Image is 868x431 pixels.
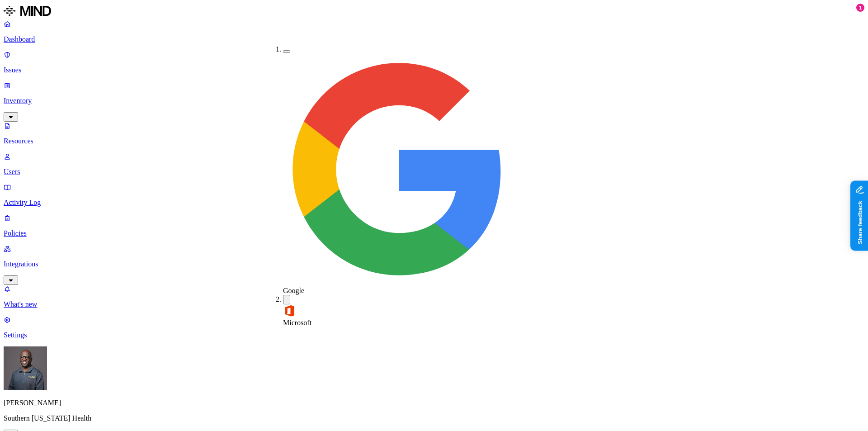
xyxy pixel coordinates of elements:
[4,4,864,20] a: MIND
[4,152,864,176] a: Users
[4,183,864,207] a: Activity Log
[4,229,864,237] p: Policies
[4,66,864,74] p: Issues
[4,4,51,18] img: MIND
[4,300,864,308] p: What's new
[4,346,47,390] img: Gregory Thomas
[4,316,864,339] a: Settings
[283,287,304,294] span: Google
[4,260,864,268] p: Integrations
[4,168,864,176] p: Users
[4,20,864,43] a: Dashboard
[856,4,864,12] div: 1
[4,137,864,145] p: Resources
[283,319,311,327] span: Microsoft
[4,214,864,237] a: Policies
[4,51,864,74] a: Issues
[283,53,514,285] img: google-workspace.svg
[283,304,296,317] img: office-365.svg
[4,331,864,339] p: Settings
[4,199,864,207] p: Activity Log
[4,35,864,43] p: Dashboard
[4,245,864,284] a: Integrations
[4,414,864,422] p: Southern [US_STATE] Health
[4,285,864,308] a: What's new
[4,97,864,105] p: Inventory
[4,81,864,120] a: Inventory
[4,122,864,145] a: Resources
